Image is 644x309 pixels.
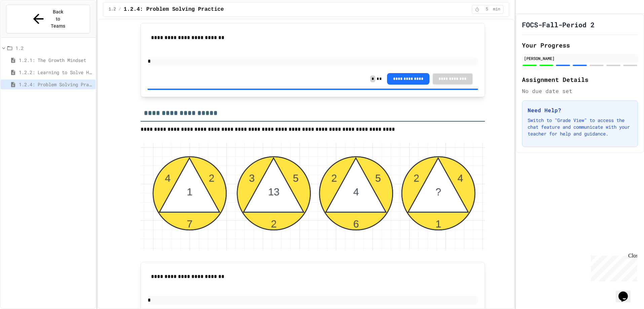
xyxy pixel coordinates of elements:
[616,282,637,302] iframe: chat widget
[522,40,638,50] h2: Your Progress
[50,8,66,30] span: Back to Teams
[588,253,637,281] iframe: chat widget
[524,55,636,61] div: [PERSON_NAME]
[522,75,638,84] h2: Assignment Details
[528,117,632,137] p: Switch to "Grade View" to access the chat feature and communicate with your teacher for help and ...
[528,106,632,114] h3: Need Help?
[19,81,93,88] span: 1.2.4: Problem Solving Practice
[119,7,121,12] span: /
[522,87,638,95] div: No due date set
[19,69,93,76] span: 1.2.2: Learning to Solve Hard Problems
[6,5,90,33] button: Back to Teams
[124,5,224,13] span: 1.2.4: Problem Solving Practice
[109,7,116,12] span: 1.2
[493,7,500,12] span: min
[522,20,595,29] h1: FOCS-Fall-Period 2
[19,57,93,64] span: 1.2.1: The Growth Mindset
[15,44,93,52] span: 1.2
[3,3,46,43] div: Chat with us now!Close
[482,7,492,12] span: 5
